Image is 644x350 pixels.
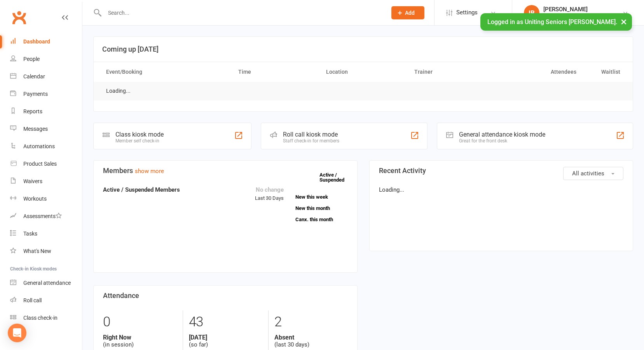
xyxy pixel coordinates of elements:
[407,62,496,82] th: Trainer
[319,62,407,82] th: Location
[495,62,583,82] th: Attendees
[379,167,624,175] h3: Recent Activity
[23,196,47,202] div: Workouts
[10,173,82,190] a: Waivers
[10,33,82,50] a: Dashboard
[283,131,339,138] div: Roll call kiosk mode
[487,18,617,26] span: Logged in as Uniting Seniors [PERSON_NAME].
[23,213,62,219] div: Assessments
[189,334,262,348] div: (so far)
[10,103,82,120] a: Reports
[295,217,348,222] a: Canx. this month
[8,324,26,342] div: Open Intercom Messenger
[189,334,262,341] strong: [DATE]
[10,190,82,208] a: Workouts
[10,243,82,260] a: What's New
[295,206,348,211] a: New this month
[103,186,180,193] strong: Active / Suspended Members
[99,62,231,82] th: Event/Booking
[10,225,82,243] a: Tasks
[563,167,623,180] button: All activities
[23,91,48,97] div: Payments
[10,120,82,138] a: Messages
[23,143,55,149] div: Automations
[283,138,339,144] div: Staff check-in for members
[189,310,262,334] div: 43
[231,62,319,82] th: Time
[10,50,82,68] a: People
[23,280,71,286] div: General attendance
[524,5,539,21] div: IB
[23,230,37,237] div: Tasks
[23,248,51,254] div: What's New
[543,13,622,20] div: Uniting Seniors [PERSON_NAME]
[255,185,284,194] div: No change
[10,208,82,225] a: Assessments
[10,155,82,173] a: Product Sales
[459,131,545,138] div: General attendance kiosk mode
[23,38,50,45] div: Dashboard
[103,167,348,175] h3: Members
[23,73,45,80] div: Calendar
[255,185,284,203] div: Last 30 Days
[23,161,57,167] div: Product Sales
[10,68,82,85] a: Calendar
[10,292,82,309] a: Roll call
[99,82,138,100] td: Loading...
[102,7,381,18] input: Search...
[103,292,348,300] h3: Attendance
[319,166,354,188] a: Active / Suspended
[23,315,58,321] div: Class check-in
[274,310,348,334] div: 2
[103,334,177,348] div: (in session)
[617,13,631,30] button: ×
[9,8,29,27] a: Clubworx
[115,138,164,144] div: Member self check-in
[23,178,42,184] div: Waivers
[543,6,622,13] div: [PERSON_NAME]
[103,334,177,341] strong: Right Now
[23,56,40,62] div: People
[10,309,82,327] a: Class kiosk mode
[115,131,164,138] div: Class kiosk mode
[135,168,164,175] a: show more
[405,10,415,16] span: Add
[583,62,627,82] th: Waitlist
[572,170,604,177] span: All activities
[459,138,545,144] div: Great for the front desk
[274,334,348,341] strong: Absent
[274,334,348,348] div: (last 30 days)
[10,274,82,292] a: General attendance kiosk mode
[10,138,82,155] a: Automations
[10,85,82,103] a: Payments
[103,310,177,334] div: 0
[23,108,42,114] div: Reports
[391,6,424,19] button: Add
[456,4,478,21] span: Settings
[379,185,624,194] p: Loading...
[23,297,42,303] div: Roll call
[295,194,348,199] a: New this week
[23,126,48,132] div: Messages
[102,45,624,53] h3: Coming up [DATE]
